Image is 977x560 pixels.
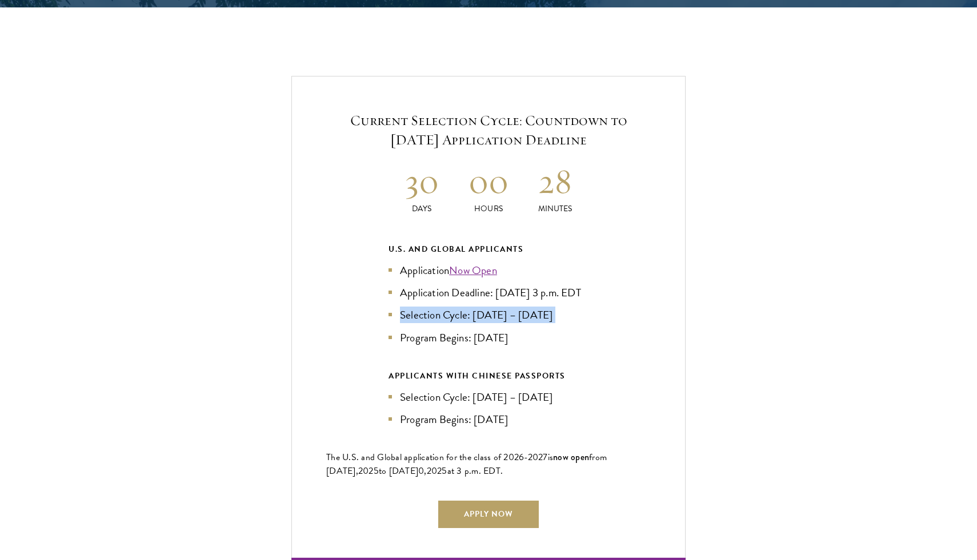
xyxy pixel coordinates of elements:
[326,111,651,150] h5: Current Selection Cycle: Countdown to [DATE] Application Deadline
[389,411,588,428] li: Program Begins: [DATE]
[522,160,588,203] h2: 28
[389,307,588,323] li: Selection Cycle: [DATE] – [DATE]
[326,450,607,478] span: from [DATE],
[438,501,539,528] a: Apply Now
[427,464,442,478] span: 202
[374,464,379,478] span: 5
[379,464,418,478] span: to [DATE]
[418,464,424,478] span: 0
[455,203,522,215] p: Hours
[389,160,455,203] h2: 30
[442,464,447,478] span: 5
[389,242,588,256] div: U.S. and Global Applicants
[326,450,519,464] span: The U.S. and Global application for the class of 202
[389,262,588,279] li: Application
[522,203,588,215] p: Minutes
[553,450,589,464] span: now open
[543,450,547,464] span: 7
[358,464,374,478] span: 202
[389,369,588,383] div: APPLICANTS WITH CHINESE PASSPORTS
[389,203,455,215] p: Days
[447,464,503,478] span: at 3 p.m. EDT.
[524,450,543,464] span: -202
[424,464,426,478] span: ,
[389,284,588,301] li: Application Deadline: [DATE] 3 p.m. EDT
[455,160,522,203] h2: 00
[389,389,588,405] li: Selection Cycle: [DATE] – [DATE]
[548,450,554,464] span: is
[449,262,497,279] a: Now Open
[519,450,524,464] span: 6
[389,329,588,346] li: Program Begins: [DATE]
